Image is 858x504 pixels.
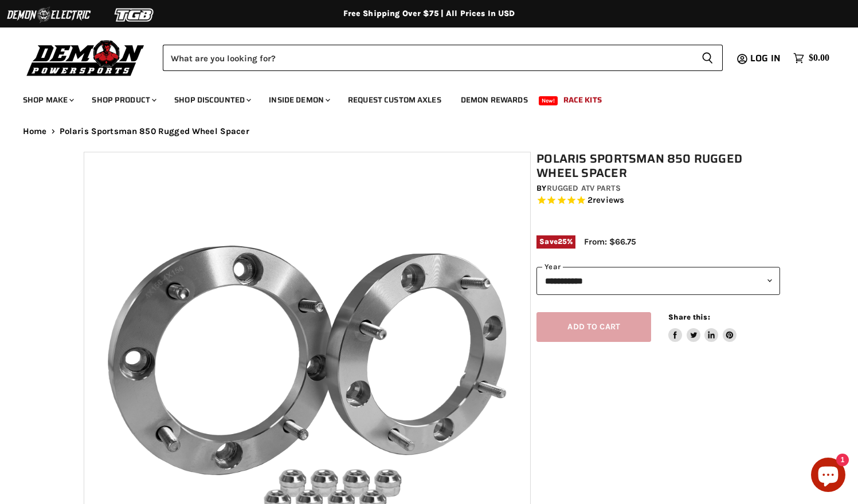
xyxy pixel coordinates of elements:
span: Log in [750,51,781,65]
img: Demon Powersports [23,37,148,78]
aside: Share this: [668,312,736,342]
span: Save % [536,235,575,248]
a: Log in [745,53,788,64]
span: Rated 5.0 out of 5 stars 2 reviews [536,195,780,207]
a: Inside Demon [260,88,337,112]
form: Product [163,45,723,71]
span: 2 reviews [587,195,624,206]
a: Shop Product [83,88,163,112]
span: From: $66.75 [584,237,636,247]
a: Race Kits [555,88,610,112]
button: Search [692,45,723,71]
span: 25 [558,237,567,246]
span: reviews [593,195,624,206]
select: year [536,267,780,295]
a: Demon Rewards [452,88,536,112]
img: Demon Electric Logo 2 [6,4,92,26]
h1: Polaris Sportsman 850 Rugged Wheel Spacer [536,152,780,180]
span: $0.00 [809,53,829,64]
span: New! [539,96,558,105]
a: Rugged ATV Parts [547,183,621,193]
inbox-online-store-chat: Shopify online store chat [808,458,849,495]
ul: Main menu [14,84,826,112]
img: TGB Logo 2 [92,4,178,26]
a: Shop Discounted [166,88,258,112]
div: by [536,182,780,195]
span: Polaris Sportsman 850 Rugged Wheel Spacer [60,127,249,136]
input: Search [163,45,692,71]
span: Share this: [668,313,710,321]
a: Home [23,127,47,136]
a: $0.00 [788,50,835,66]
a: Shop Make [14,88,81,112]
a: Request Custom Axles [339,88,450,112]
